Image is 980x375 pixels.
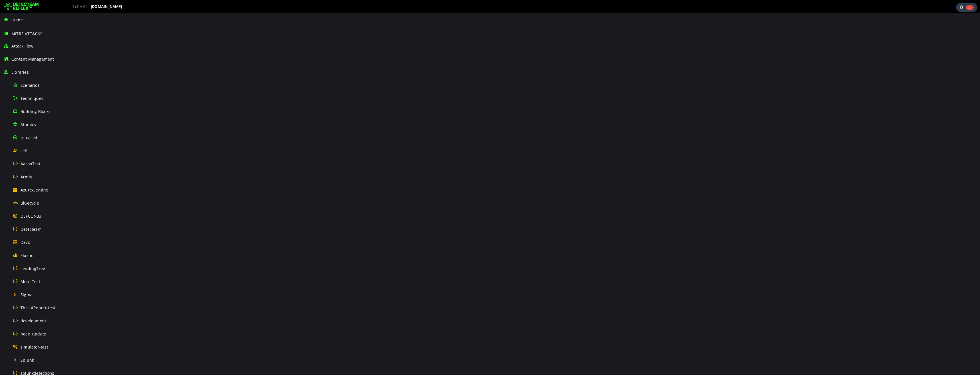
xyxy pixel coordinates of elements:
span: LendingTree [21,266,45,271]
span: Atomics [21,122,36,127]
sup: ® [40,32,42,34]
span: 3 [966,5,974,10]
span: Detecteam [21,226,42,232]
span: ThreatReport-test [21,305,55,310]
span: AaronTest [21,161,40,166]
span: Devo [21,240,30,245]
span: self [21,148,28,153]
span: Content Management [11,56,54,62]
span: Libraries [11,69,29,75]
span: Azure-Sentinel [21,187,50,193]
span: Splunk [21,357,34,363]
span: Armis [21,174,32,180]
span: MohitTest [21,279,40,284]
span: Bluecycle [21,200,39,206]
span: DEFCON33 [21,213,42,219]
span: Scenarios [21,83,40,88]
span: TENANT: [72,5,89,9]
span: Attack Flow [11,43,33,49]
span: released [21,135,38,140]
span: development [21,318,46,324]
span: MITRE ATT&CK [11,31,42,36]
span: Elastic [21,253,33,258]
span: simulator-test [21,344,48,350]
span: Sigma [21,292,32,297]
span: need_update [21,331,46,337]
span: Techniques [21,96,43,101]
span: [DOMAIN_NAME] [91,4,122,9]
span: Home [11,17,23,22]
span: Building Blocks [21,109,50,114]
div: Task Notifications [956,3,977,12]
img: Detecteam logo [4,2,39,11]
